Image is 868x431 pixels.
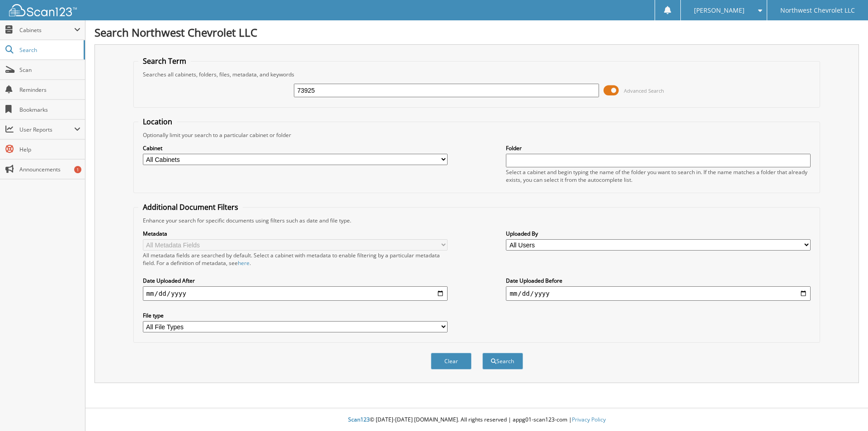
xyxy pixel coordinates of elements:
[143,230,448,237] label: Metadata
[143,144,448,152] label: Cabinet
[143,277,448,284] label: Date Uploaded After
[624,87,664,94] span: Advanced Search
[138,217,816,224] div: Enhance your search for specific documents using filters such as date and file type.
[19,106,80,114] span: Bookmarks
[138,131,816,139] div: Optionally limit your search to a particular cabinet or folder
[138,56,191,66] legend: Search Term
[431,353,472,369] button: Clear
[506,277,811,284] label: Date Uploaded Before
[506,144,811,152] label: Folder
[138,117,177,127] legend: Location
[823,388,868,431] iframe: Chat Widget
[506,230,811,237] label: Uploaded By
[238,259,250,267] a: here
[143,286,448,301] input: start
[348,416,370,423] span: Scan123
[143,312,448,319] label: File type
[506,286,811,301] input: end
[19,66,80,74] span: Scan
[506,168,811,184] div: Select a cabinet and begin typing the name of the folder you want to search in. If the name match...
[19,166,80,173] span: Announcements
[19,126,74,133] span: User Reports
[19,46,79,54] span: Search
[94,25,859,40] h1: Search Northwest Chevrolet LLC
[9,4,77,16] img: scan123-logo-white.svg
[85,409,868,431] div: © [DATE]-[DATE] [DOMAIN_NAME]. All rights reserved | appg01-scan123-com |
[572,416,606,423] a: Privacy Policy
[19,26,74,34] span: Cabinets
[143,251,448,267] div: All metadata fields are searched by default. Select a cabinet with metadata to enable filtering b...
[19,146,80,153] span: Help
[780,8,855,13] span: Northwest Chevrolet LLC
[138,71,816,78] div: Searches all cabinets, folders, files, metadata, and keywords
[482,353,523,369] button: Search
[694,8,745,13] span: [PERSON_NAME]
[19,86,80,94] span: Reminders
[74,166,81,173] div: 1
[138,202,243,212] legend: Additional Document Filters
